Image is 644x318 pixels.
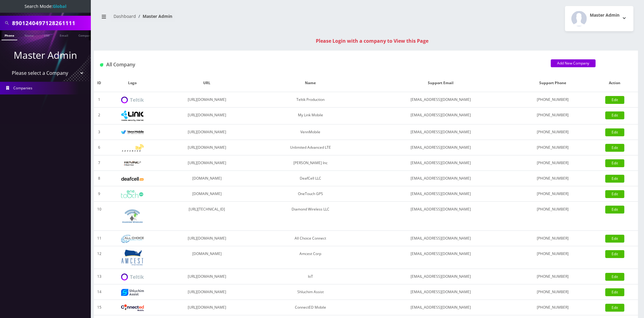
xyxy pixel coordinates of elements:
a: Edit [605,235,624,243]
td: Unlimited Advanced LTE [254,140,367,155]
li: Master Admin [136,13,172,19]
a: Add New Company [551,59,596,67]
h2: Master Admin [590,13,619,18]
a: Edit [605,273,624,281]
img: ConnectED Mobile [121,304,144,311]
button: Master Admin [565,6,633,31]
img: Unlimited Advanced LTE [121,144,144,152]
a: Name [21,30,37,40]
a: Edit [605,304,624,312]
img: All Company [100,63,103,67]
td: [EMAIL_ADDRESS][DOMAIN_NAME] [367,124,514,140]
a: Edit [605,144,624,152]
th: URL [160,74,254,92]
td: [EMAIL_ADDRESS][DOMAIN_NAME] [367,186,514,202]
td: [EMAIL_ADDRESS][DOMAIN_NAME] [367,300,514,315]
td: [PHONE_NUMBER] [514,171,592,186]
td: 13 [94,269,105,284]
a: Edit [605,128,624,136]
th: Support Email [367,74,514,92]
td: VennMobile [254,124,367,140]
td: [URL][DOMAIN_NAME] [160,155,254,171]
td: 6 [94,140,105,155]
td: 7 [94,155,105,171]
td: [URL][DOMAIN_NAME] [160,124,254,140]
td: [EMAIL_ADDRESS][DOMAIN_NAME] [367,269,514,284]
td: Amcest Corp [254,246,367,269]
td: DeafCell LLC [254,171,367,186]
td: My Link Mobile [254,108,367,124]
td: 2 [94,108,105,124]
th: Action [591,74,638,92]
input: Search All Companies [12,17,89,29]
img: All Choice Connect [121,235,144,243]
td: [PHONE_NUMBER] [514,186,592,202]
td: [EMAIL_ADDRESS][DOMAIN_NAME] [367,108,514,124]
td: OneTouch GPS [254,186,367,202]
img: IoT [121,273,144,280]
td: [EMAIL_ADDRESS][DOMAIN_NAME] [367,202,514,231]
a: SIM [41,30,52,40]
img: VennMobile [121,130,144,134]
td: 1 [94,92,105,108]
span: Companies [13,85,32,91]
a: Phone [2,30,17,40]
td: [PHONE_NUMBER] [514,124,592,140]
td: [PHONE_NUMBER] [514,284,592,300]
td: [PHONE_NUMBER] [514,155,592,171]
td: [URL][TECHNICAL_ID] [160,202,254,231]
h1: All Company [100,62,542,68]
td: [EMAIL_ADDRESS][DOMAIN_NAME] [367,284,514,300]
td: [EMAIL_ADDRESS][DOMAIN_NAME] [367,155,514,171]
td: [PHONE_NUMBER] [514,231,592,246]
td: [PHONE_NUMBER] [514,92,592,108]
img: Shluchim Assist [121,289,144,296]
th: Logo [105,74,160,92]
img: Teltik Production [121,97,144,104]
td: 11 [94,231,105,246]
td: All Choice Connect [254,231,367,246]
td: 15 [94,300,105,315]
td: [PHONE_NUMBER] [514,202,592,231]
td: [URL][DOMAIN_NAME] [160,108,254,124]
a: Dashboard [114,13,136,19]
td: [URL][DOMAIN_NAME] [160,231,254,246]
img: DeafCell LLC [121,177,144,181]
td: [EMAIL_ADDRESS][DOMAIN_NAME] [367,171,514,186]
a: Edit [605,288,624,296]
nav: breadcrumb [98,10,362,27]
a: Edit [605,111,624,119]
td: [PHONE_NUMBER] [514,300,592,315]
img: Diamond Wireless LLC [121,205,144,227]
span: Search Mode: [25,3,66,9]
td: 9 [94,186,105,202]
img: My Link Mobile [121,111,144,121]
td: Teltik Production [254,92,367,108]
td: Diamond Wireless LLC [254,202,367,231]
a: Email [57,30,71,40]
a: Edit [605,159,624,167]
td: [PERSON_NAME] Inc [254,155,367,171]
td: 3 [94,124,105,140]
td: 12 [94,246,105,269]
td: [URL][DOMAIN_NAME] [160,300,254,315]
td: 14 [94,284,105,300]
td: [URL][DOMAIN_NAME] [160,284,254,300]
td: [PHONE_NUMBER] [514,269,592,284]
td: [DOMAIN_NAME] [160,171,254,186]
img: Amcest Corp [121,249,144,266]
a: Edit [605,206,624,214]
td: [URL][DOMAIN_NAME] [160,140,254,155]
th: Support Phone [514,74,592,92]
td: [DOMAIN_NAME] [160,246,254,269]
td: 8 [94,171,105,186]
td: Shluchim Assist [254,284,367,300]
td: [EMAIL_ADDRESS][DOMAIN_NAME] [367,140,514,155]
a: Edit [605,250,624,258]
th: Name [254,74,367,92]
td: [PHONE_NUMBER] [514,246,592,269]
img: OneTouch GPS [121,190,144,198]
td: [EMAIL_ADDRESS][DOMAIN_NAME] [367,246,514,269]
td: [PHONE_NUMBER] [514,108,592,124]
td: [URL][DOMAIN_NAME] [160,92,254,108]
